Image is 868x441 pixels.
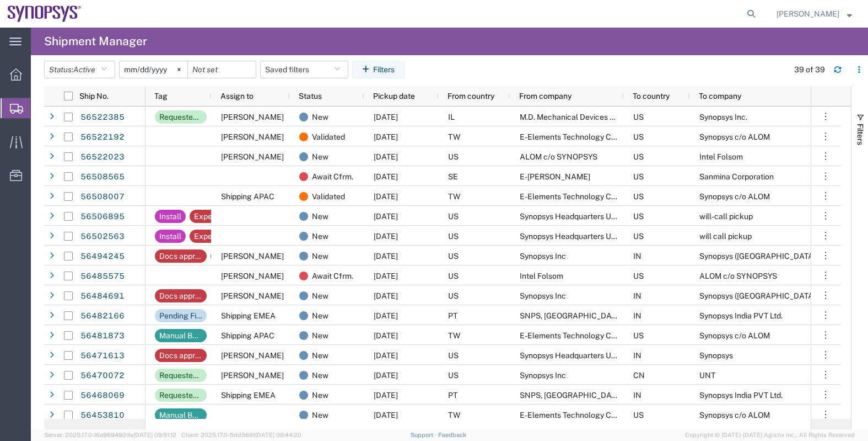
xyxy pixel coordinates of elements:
[312,246,328,266] span: New
[312,326,328,346] span: New
[699,232,752,241] span: will call pickup
[699,92,741,100] span: To company
[312,127,345,147] span: Validated
[159,110,202,124] div: Requested add'l. details
[699,192,770,201] span: Synopsys c/o ALOM
[133,432,176,438] span: [DATE] 09:51:12
[194,210,225,223] div: Expedite
[448,232,459,241] span: US
[699,411,770,419] span: Synopsys c/o ALOM
[312,147,328,167] span: New
[154,92,168,100] span: Tag
[374,291,398,300] span: 08/18/2025
[80,208,125,226] a: 56506895
[374,212,398,221] span: 08/18/2025
[633,192,644,201] span: US
[374,192,398,201] span: 08/19/2025
[448,411,460,419] span: TW
[312,365,328,385] span: New
[221,113,284,121] span: Rachelle Varela
[699,132,770,141] span: Synopsys c/o ALOM
[221,192,274,201] span: Shipping APAC
[699,391,783,400] span: Synopsys India PVT Ltd.
[520,371,566,380] span: Synopsys Inc
[448,132,460,141] span: TW
[374,311,398,320] span: 08/14/2025
[159,210,181,223] div: Install
[633,272,644,280] span: US
[221,272,284,280] span: Rafael Chacon
[374,132,398,141] span: 08/19/2025
[312,385,328,405] span: New
[633,371,645,380] span: CN
[633,252,641,261] span: IN
[633,351,641,360] span: IN
[80,268,125,285] a: 56485575
[448,272,459,280] span: US
[448,331,460,340] span: TW
[73,65,95,74] span: Active
[520,391,682,400] span: SNPS, Portugal Unipessoal, Lda.
[312,346,328,365] span: New
[699,113,747,121] span: Synopsys Inc.
[520,311,682,320] span: SNPS, Portugal Unipessoal, Lda.
[374,152,398,161] span: 08/19/2025
[312,226,328,246] span: New
[159,249,202,263] div: Docs approval needed
[80,367,125,385] a: 56470072
[699,212,753,221] span: will-call pickup
[181,432,301,438] span: Client: 2025.17.0-5dd568f
[520,232,626,241] span: Synopsys Headquarters USSV
[159,389,202,402] div: Requested add'l. details
[312,266,353,286] span: Await Cfrm.
[194,230,225,243] div: Expedite
[520,212,626,221] span: Synopsys Headquarters USSV
[520,411,632,419] span: E-Elements Technology Co., Ltd
[159,230,181,243] div: Install
[312,405,328,425] span: New
[856,124,865,145] span: Filters
[633,132,644,141] span: US
[312,107,328,127] span: New
[159,309,202,322] div: Pending Finance Approval
[374,371,398,380] span: 08/18/2025
[299,92,322,100] span: Status
[221,371,284,380] span: Kaelen O'Connor
[255,432,301,438] span: [DATE] 08:44:20
[448,192,460,201] span: TW
[8,6,82,22] img: logo
[44,61,115,78] button: Status:Active
[411,432,438,438] a: Support
[159,349,202,362] div: Docs approval needed
[633,212,644,221] span: US
[374,331,398,340] span: 08/14/2025
[699,351,733,360] span: Synopsys
[448,113,455,121] span: IL
[633,172,644,181] span: US
[777,8,839,20] span: Kris Ford
[80,168,125,186] a: 56508565
[221,152,284,161] span: Kris Ford
[221,331,274,340] span: Shipping APAC
[699,311,783,320] span: Synopsys India PVT Ltd.
[633,92,670,100] span: To country
[520,132,632,141] span: E-Elements Technology Co., Ltd
[80,228,125,246] a: 56502563
[374,411,398,419] span: 08/13/2025
[120,61,187,78] input: Not set
[79,92,109,100] span: Ship No.
[260,61,348,78] button: Saved filters
[448,311,457,320] span: PT
[448,212,459,221] span: US
[80,188,125,206] a: 56508007
[80,407,125,424] a: 56453810
[159,369,202,382] div: Requested add'l. details
[520,113,621,121] span: M.D. Mechanical Devices Ltd
[374,252,398,261] span: 08/20/2025
[374,351,398,360] span: 08/13/2025
[685,431,855,440] span: Copyright © [DATE]-[DATE] Agistix Inc., All Rights Reserved
[374,272,398,280] span: 08/19/2025
[776,7,853,20] button: [PERSON_NAME]
[699,291,847,300] span: Synopsys (India) Pvt. Ltd.
[352,61,405,78] button: Filters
